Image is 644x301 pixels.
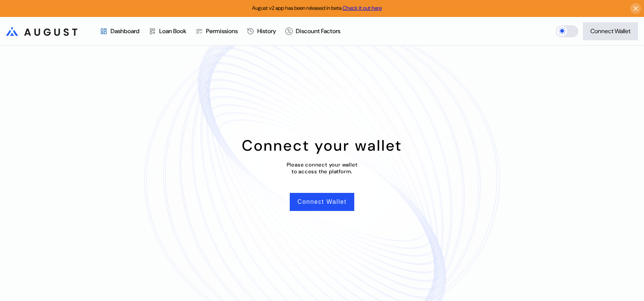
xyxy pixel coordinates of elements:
div: Please connect your wallet to access the platform. [287,161,358,175]
a: History [242,17,281,45]
div: Discount Factors [296,27,340,35]
a: Check it out here [343,5,382,11]
button: Connect Wallet [583,22,638,40]
div: Connect your wallet [242,136,402,155]
button: Connect Wallet [290,193,354,211]
div: Loan Book [159,27,186,35]
div: Permissions [206,27,238,35]
div: Dashboard [111,27,140,35]
a: Loan Book [144,17,191,45]
div: History [257,27,276,35]
span: August v2 app has been released in beta. [252,5,382,11]
a: Permissions [191,17,242,45]
a: Discount Factors [281,17,345,45]
a: Dashboard [95,17,144,45]
div: Connect Wallet [590,27,630,35]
